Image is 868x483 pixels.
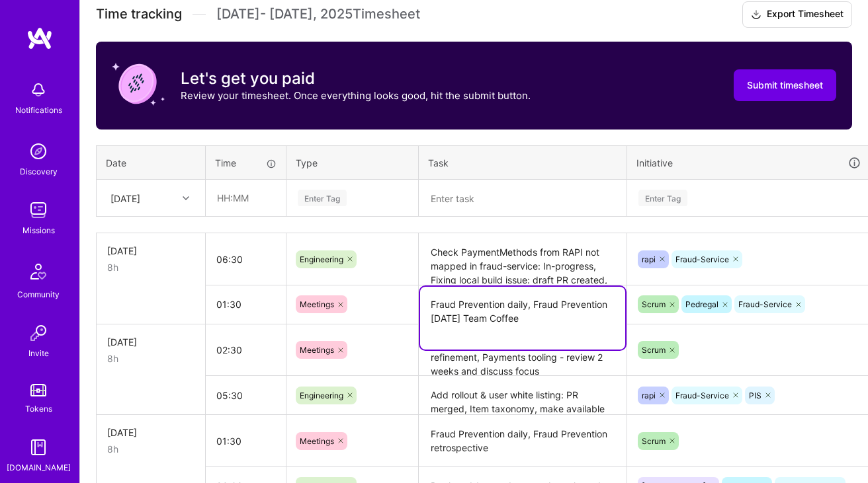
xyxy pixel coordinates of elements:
div: Enter Tag [638,188,687,208]
img: coin [112,57,165,110]
p: Review your timesheet. Once everything looks good, hit the submit button. [181,89,531,102]
h3: Let's get you paid [181,69,531,89]
span: Submit timesheet [747,79,823,92]
img: bell [25,77,52,103]
img: tokens [30,384,46,396]
img: logo [26,26,53,50]
div: 8h [107,442,195,456]
div: Time [215,156,277,170]
input: HH:MM [206,424,286,459]
span: Meetings [300,299,334,309]
th: Date [97,145,206,180]
textarea: Fraud Prevention daily, Fraud Prevention refinement, Payments tooling - review 2 weeks and discus... [420,326,625,376]
span: Fraud-Service [675,254,729,264]
div: Discovery [20,165,58,178]
div: [DOMAIN_NAME] [7,461,71,474]
span: Scrum [642,299,666,309]
span: PIS [749,390,761,400]
div: 8h [107,260,195,274]
span: [DATE] - [DATE] , 2025 Timesheet [216,6,420,22]
div: Missions [22,223,55,237]
span: Fraud-Service [675,390,729,400]
textarea: Check PaymentMethods from RAPI not mapped in fraud-service: In-progress, Fixing local build issue... [420,235,625,284]
div: Enter Tag [298,188,347,208]
input: HH:MM [206,287,286,322]
div: Initiative [636,155,861,170]
img: Community [22,256,54,287]
textarea: Fraud Prevention daily, Fraud Prevention retrospective [420,416,625,466]
textarea: Fraud Prevention daily, Fraud Prevention [DATE] Team Coffee [420,287,625,350]
th: Task [419,145,627,180]
input: HH:MM [206,378,286,413]
span: Fraud-Service [738,299,792,309]
span: Time tracking [96,6,182,22]
div: [DATE] [107,335,195,349]
span: rapi [642,254,656,264]
button: Submit timesheet [734,69,836,101]
textarea: Add rollout & user white listing: PR merged, Item taxonomy, make available for the rules (investi... [420,377,625,414]
div: Notifications [15,103,62,117]
input: HH:MM [206,332,286,367]
span: Meetings [300,345,334,355]
img: discovery [25,138,52,165]
input: HH:MM [206,242,286,277]
button: Export Timesheet [742,1,852,28]
span: Meetings [300,436,334,446]
img: guide book [25,434,52,461]
i: icon Download [751,8,761,22]
input: HH:MM [206,180,285,215]
img: Invite [25,320,52,346]
img: teamwork [25,197,52,223]
div: [DATE] [107,426,195,439]
div: [DATE] [110,191,140,205]
span: rapi [642,390,656,400]
div: Tokens [25,402,52,416]
span: Engineering [300,254,343,264]
span: Scrum [642,436,666,446]
div: Community [17,287,60,301]
div: Invite [28,346,49,360]
span: Engineering [300,390,343,400]
i: icon Chevron [183,195,189,202]
span: Scrum [642,345,666,355]
span: Pedregal [685,299,718,309]
th: Type [286,145,419,180]
div: 8h [107,352,195,365]
div: [DATE] [107,244,195,258]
